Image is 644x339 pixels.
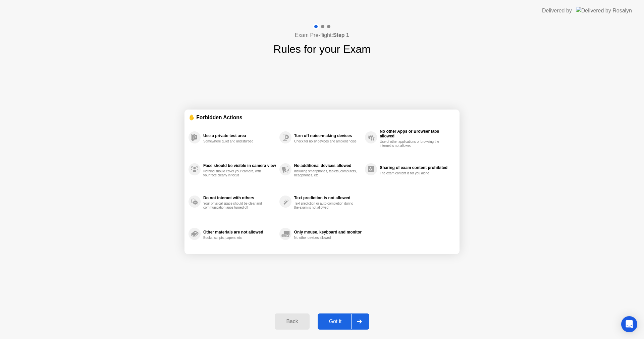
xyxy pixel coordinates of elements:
[380,165,452,170] div: Sharing of exam content prohibited
[203,202,267,210] div: Your physical space should be clear and communication apps turned off
[203,163,276,168] div: Face should be visible in camera view
[203,139,267,143] div: Somewhere quiet and undisturbed
[294,133,362,138] div: Turn off noise-making devices
[275,313,309,330] button: Back
[294,163,362,168] div: No additional devices allowed
[576,7,632,14] img: Delivered by Rosalyn
[380,129,452,138] div: No other Apps or Browser tabs allowed
[294,230,362,235] div: Only mouse, keyboard and monitor
[333,32,349,38] b: Step 1
[277,319,307,325] div: Back
[621,316,637,332] div: Open Intercom Messenger
[295,31,349,39] h4: Exam Pre-flight:
[294,196,362,200] div: Text prediction is not allowed
[203,133,276,138] div: Use a private test area
[320,319,351,325] div: Got it
[380,171,443,175] div: The exam content is for you alone
[203,196,276,200] div: Do not interact with others
[294,169,358,177] div: Including smartphones, tablets, computers, headphones, etc.
[318,313,369,330] button: Got it
[380,140,443,148] div: Use of other applications or browsing the internet is not allowed
[294,202,358,210] div: Text prediction or auto-completion during the exam is not allowed
[203,169,267,177] div: Nothing should cover your camera, with your face clearly in focus
[203,236,267,240] div: Books, scripts, papers, etc
[203,230,276,235] div: Other materials are not allowed
[294,236,358,240] div: No other devices allowed
[189,114,455,121] div: ✋ Forbidden Actions
[273,41,371,57] h1: Rules for your Exam
[294,139,358,143] div: Check for noisy devices and ambient noise
[542,7,572,15] div: Delivered by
